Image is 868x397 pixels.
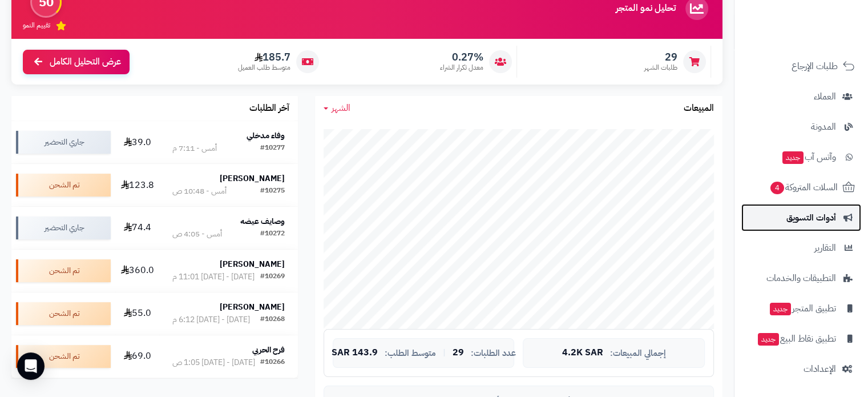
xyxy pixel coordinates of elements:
td: 39.0 [115,121,159,163]
span: عدد الطلبات: [471,348,516,358]
div: أمس - 4:05 ص [172,228,222,240]
span: جديد [770,303,791,315]
h3: المبيعات [684,103,714,114]
div: #10268 [260,314,285,326]
span: السلات المتروكة [769,179,838,195]
span: 29 [453,348,464,358]
strong: وصايف عيضه [240,215,285,227]
span: 185.7 [238,51,290,63]
span: العملاء [814,89,836,105]
a: تطبيق المتجرجديد [741,295,861,322]
div: #10277 [260,143,285,154]
strong: [PERSON_NAME] [220,258,285,270]
td: 74.4 [115,207,159,249]
span: 4.2K SAR [562,348,603,358]
span: معدل تكرار الشراء [440,63,483,73]
div: أمس - 10:48 ص [172,186,227,197]
span: | [443,348,446,357]
span: أدوات التسويق [786,210,836,226]
div: جاري التحضير [16,216,111,239]
span: 4 [770,182,784,194]
h3: تحليل نمو المتجر [616,3,676,14]
strong: فرح الحربي [252,344,285,356]
span: إجمالي المبيعات: [610,348,666,358]
td: 69.0 [115,335,159,378]
span: جديد [782,151,804,164]
span: طلبات الشهر [644,63,677,73]
span: 143.9 SAR [332,348,378,358]
a: التطبيقات والخدمات [741,264,861,292]
strong: وفاء مدخلي [247,130,285,142]
strong: [PERSON_NAME] [220,301,285,313]
span: الإعدادات [804,361,836,377]
span: التطبيقات والخدمات [766,270,836,286]
span: تطبيق نقاط البيع [757,331,836,347]
img: logo-2.png [790,29,857,53]
span: متوسط الطلب: [385,348,436,358]
a: المدونة [741,113,861,141]
span: 0.27% [440,51,483,63]
div: أمس - 7:11 م [172,143,217,154]
span: تقييم النمو [23,21,50,30]
a: وآتس آبجديد [741,143,861,171]
a: عرض التحليل الكامل [23,50,130,74]
div: جاري التحضير [16,131,111,154]
a: أدوات التسويق [741,204,861,231]
div: #10269 [260,271,285,283]
span: جديد [758,333,779,346]
td: 123.8 [115,164,159,206]
a: التقارير [741,234,861,262]
div: #10272 [260,228,285,240]
div: تم الشحن [16,259,111,282]
span: متوسط طلب العميل [238,63,290,73]
td: 360.0 [115,250,159,292]
div: #10275 [260,186,285,197]
a: العملاء [741,83,861,110]
span: التقارير [814,240,836,256]
a: السلات المتروكة4 [741,174,861,201]
div: تم الشحن [16,345,111,368]
span: تطبيق المتجر [769,300,836,316]
span: الشهر [332,101,350,115]
a: طلبات الإرجاع [741,53,861,80]
div: تم الشحن [16,174,111,197]
span: 29 [644,51,677,63]
a: تطبيق نقاط البيعجديد [741,325,861,352]
h3: آخر الطلبات [249,103,289,114]
div: [DATE] - [DATE] 6:12 م [172,314,250,326]
div: [DATE] - [DATE] 1:05 ص [172,357,255,368]
div: Open Intercom Messenger [17,352,45,380]
div: [DATE] - [DATE] 11:01 م [172,271,255,283]
div: #10266 [260,357,285,368]
strong: [PERSON_NAME] [220,173,285,185]
a: الشهر [324,102,350,115]
td: 55.0 [115,292,159,335]
span: المدونة [811,119,836,135]
div: تم الشحن [16,302,111,325]
span: وآتس آب [781,149,836,165]
a: الإعدادات [741,355,861,383]
span: طلبات الإرجاع [792,58,838,74]
span: عرض التحليل الكامل [50,55,121,69]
